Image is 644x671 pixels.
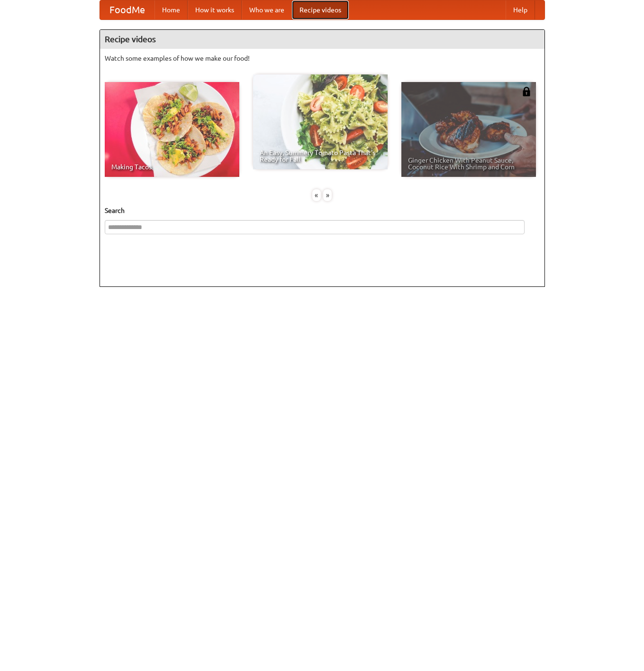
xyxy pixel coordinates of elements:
a: Making Tacos [105,82,239,177]
a: Recipe videos [292,0,349,19]
h5: Search [105,206,540,215]
a: Home [154,0,188,19]
img: 483408.png [522,87,531,96]
a: Help [506,0,535,19]
span: Making Tacos [111,164,233,170]
div: « [312,189,321,201]
span: An Easy, Summery Tomato Pasta That's Ready for Fall [260,149,381,163]
a: Who we are [242,0,292,19]
a: How it works [188,0,242,19]
p: Watch some examples of how we make our food! [105,54,540,63]
h4: Recipe videos [100,30,544,49]
a: FoodMe [100,0,154,19]
div: » [323,189,332,201]
a: An Easy, Summery Tomato Pasta That's Ready for Fall [253,74,388,169]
